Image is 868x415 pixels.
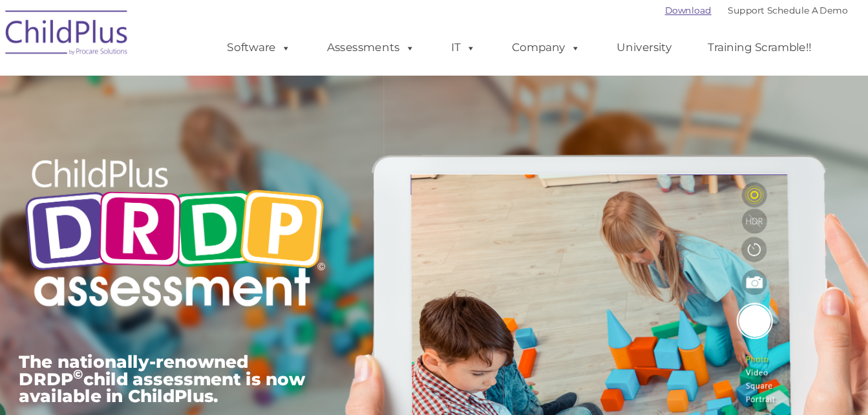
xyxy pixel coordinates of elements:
a: Download [662,5,706,15]
span: The nationally-renowned DRDP child assessment is now available in ChildPlus. [53,332,323,383]
a: Company [505,32,596,58]
iframe: Chat Widget [803,353,868,415]
img: ChildPlus by Procare Solutions [34,1,163,65]
font: | [662,5,835,15]
img: Copyright - DRDP Logo Light [53,133,346,311]
button: Cookies Settings [8,376,41,409]
a: Software [237,32,323,58]
a: University [604,32,682,58]
sup: © [104,346,114,361]
a: Assessments [331,32,439,58]
a: Schedule A Demo [759,5,835,15]
a: IT [448,32,497,58]
a: Support [722,5,756,15]
a: Training Scramble!! [690,32,814,58]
